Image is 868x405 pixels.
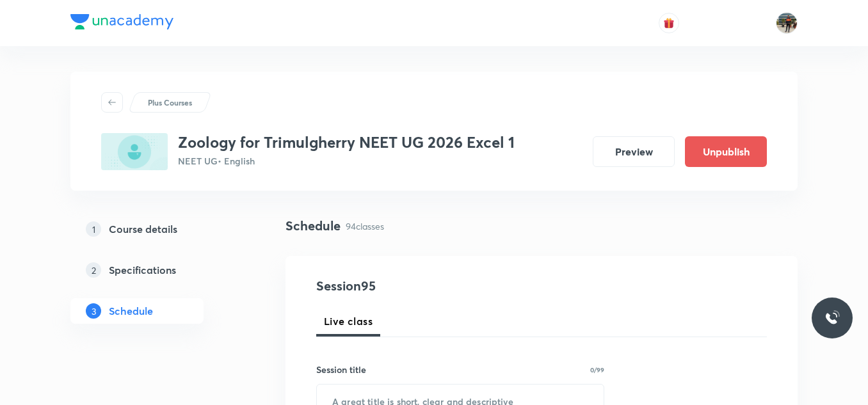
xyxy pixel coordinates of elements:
a: 2Specifications [70,257,245,283]
h4: Session 95 [316,276,550,296]
p: 94 classes [346,219,384,233]
p: 3 [86,303,101,319]
p: 1 [86,221,101,237]
img: avatar [663,17,675,29]
p: 2 [86,262,101,278]
img: Shrikanth Reddy [776,12,798,34]
h5: Course details [109,221,177,237]
p: Plus Courses [148,97,192,108]
img: Company Logo [70,14,173,29]
h5: Schedule [109,303,153,319]
a: Company Logo [70,14,173,33]
p: NEET UG • English [178,154,515,168]
img: ttu [824,310,840,326]
button: Preview [593,136,675,167]
h4: Schedule [285,216,341,235]
h6: Session title [316,363,366,376]
button: avatar [659,13,679,33]
h5: Specifications [109,262,176,278]
img: 69D3C87B-2569-4D02-82F8-85177336B92F_plus.png [101,133,168,170]
h3: Zoology for Trimulgherry NEET UG 2026 Excel 1 [178,133,515,152]
a: 1Course details [70,216,245,242]
span: Live class [324,314,373,329]
button: Unpublish [685,136,767,167]
p: 0/99 [590,367,604,373]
